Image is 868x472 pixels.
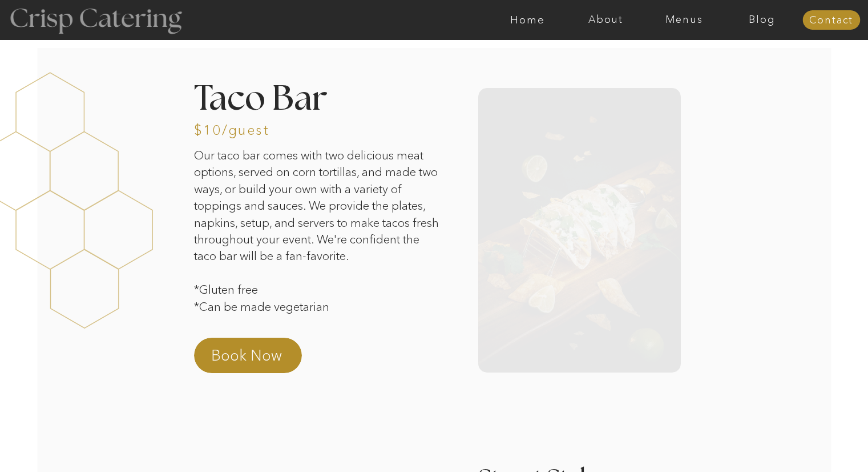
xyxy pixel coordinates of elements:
a: About [567,14,645,26]
a: Menus [645,14,723,26]
h3: $10/guest [194,123,259,134]
p: Our taco bar comes with two delicious meat options, served on corn tortillas, and made two ways, ... [194,147,443,325]
a: Contact [802,15,860,26]
a: Home [488,14,567,26]
a: Book Now [211,345,312,373]
a: Blog [723,14,801,26]
h2: Taco Bar [194,82,413,113]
